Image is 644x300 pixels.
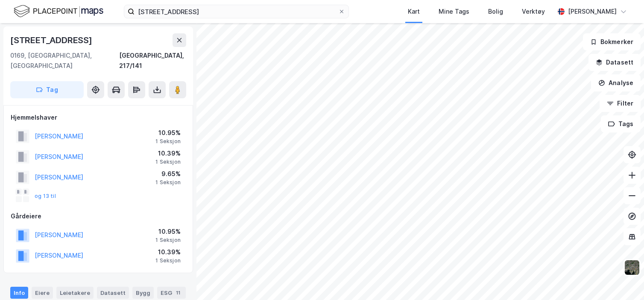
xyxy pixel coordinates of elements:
button: Tags [601,115,641,132]
div: Leietakere [56,287,94,299]
div: Gårdeiere [11,211,186,221]
button: Analyse [591,74,641,91]
div: 9.65% [155,169,181,179]
div: [STREET_ADDRESS] [10,33,94,47]
div: 1 Seksjon [155,138,181,145]
div: Bygg [132,287,154,299]
div: [PERSON_NAME] [568,6,617,17]
div: 10.95% [155,226,181,237]
div: 1 Seksjon [155,159,181,165]
div: Info [10,287,28,299]
div: 11 [174,288,182,297]
button: Datasett [588,54,641,71]
div: Datasett [97,287,129,299]
div: 10.95% [155,128,181,138]
div: Kart [408,6,420,17]
div: 10.39% [155,247,181,257]
div: Eiere [32,287,53,299]
div: 1 Seksjon [155,237,181,244]
div: [GEOGRAPHIC_DATA], 217/141 [119,50,186,71]
button: Bokmerker [583,33,641,50]
div: Hjemmelshaver [11,112,186,123]
div: Bolig [488,6,503,17]
button: Tag [10,81,84,98]
iframe: Chat Widget [601,259,644,300]
button: Filter [600,95,641,112]
div: 1 Seksjon [155,257,181,264]
div: 0169, [GEOGRAPHIC_DATA], [GEOGRAPHIC_DATA] [10,50,119,71]
div: 1 Seksjon [155,179,181,186]
div: ESG [157,287,186,299]
img: logo.f888ab2527a4732fd821a326f86c7f29.svg [14,4,103,19]
div: Verktøy [522,6,545,17]
input: Søk på adresse, matrikkel, gårdeiere, leietakere eller personer [135,5,338,18]
div: Mine Tags [439,6,469,17]
div: 10.39% [155,148,181,159]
